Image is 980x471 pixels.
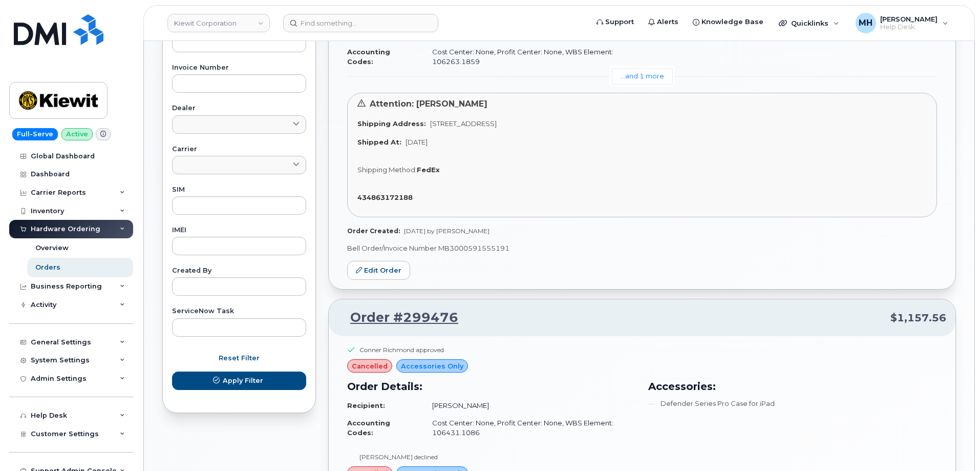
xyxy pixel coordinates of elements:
[347,227,400,235] strong: Order Created:
[347,401,385,409] strong: Recipient:
[357,138,401,146] strong: Shipped At:
[859,17,872,29] span: MH
[657,17,678,27] span: Alerts
[423,43,636,70] td: Cost Center: None, Profit Center: None, WBS Element: 106263.1859
[589,12,641,32] a: Support
[423,414,636,441] td: Cost Center: None, Profit Center: None, WBS Element: 106431.1086
[283,14,438,32] input: Find something...
[172,146,306,153] label: Carrier
[359,345,444,354] div: Conner Richmond approved
[430,119,497,128] span: [STREET_ADDRESS]
[935,426,972,463] iframe: Messenger Launcher
[641,12,686,32] a: Alerts
[417,166,440,174] strong: FedEx
[357,166,417,174] span: Shipping Method:
[172,349,306,367] button: Reset Filter
[223,376,263,385] span: Apply Filter
[612,68,673,84] a: ...and 1 more
[347,48,390,66] strong: Accounting Codes:
[880,23,938,31] span: Help Desk
[219,353,260,363] span: Reset Filter
[357,193,413,201] strong: 434863172188
[357,119,426,128] strong: Shipping Address:
[772,13,846,33] div: Quicklinks
[401,361,463,371] span: Accessories Only
[172,372,306,390] button: Apply Filter
[701,17,763,27] span: Knowledge Base
[172,308,306,315] label: ServiceNow Task
[791,19,828,27] span: Quicklinks
[172,268,306,274] label: Created By
[648,379,937,394] h3: Accessories:
[605,17,634,27] span: Support
[172,187,306,193] label: SIM
[686,12,771,32] a: Knowledge Base
[423,397,636,415] td: [PERSON_NAME]
[359,453,438,461] div: [PERSON_NAME] declined
[347,261,410,280] a: Edit Order
[648,399,937,408] li: Defender Series Pro Case for iPad
[347,419,390,437] strong: Accounting Codes:
[406,138,428,146] span: [DATE]
[370,99,487,109] span: Attention: [PERSON_NAME]
[404,227,489,235] span: [DATE] by [PERSON_NAME]
[848,13,955,33] div: Melissa Hoye
[357,193,417,201] a: 434863172188
[352,361,388,371] span: cancelled
[167,14,270,32] a: Kiewit Corporation
[347,379,636,394] h3: Order Details:
[347,243,937,253] p: Bell Order/Invoice Number MB3000591555191
[338,309,458,327] a: Order #299476
[890,311,946,325] span: $1,157.56
[172,105,306,112] label: Dealer
[880,15,938,23] span: [PERSON_NAME]
[172,65,306,71] label: Invoice Number
[172,227,306,234] label: IMEI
